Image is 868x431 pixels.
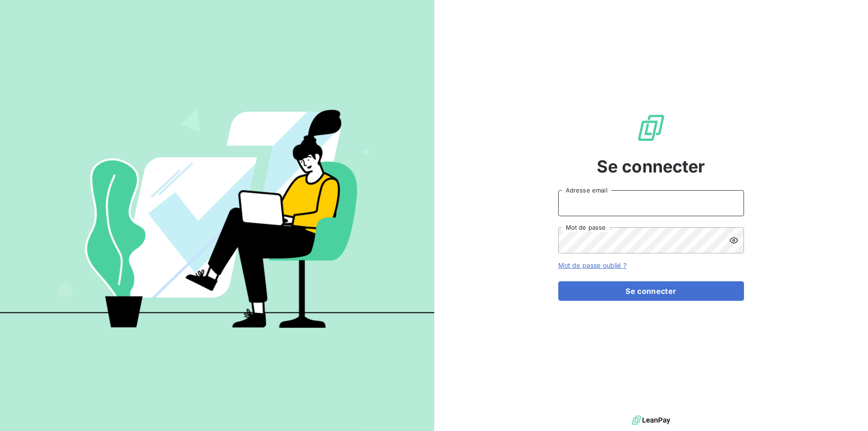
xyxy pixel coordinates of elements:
[597,154,705,179] span: Se connecter
[558,261,627,269] a: Mot de passe oublié ?
[558,190,744,216] input: placeholder
[558,281,744,301] button: Se connecter
[632,413,670,427] img: logo
[636,113,666,143] img: Logo LeanPay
